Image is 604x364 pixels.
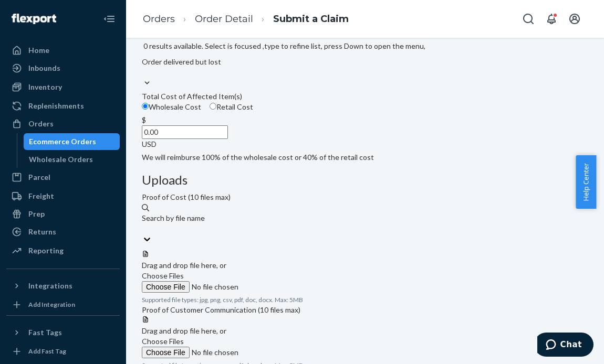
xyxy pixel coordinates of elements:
div: Order delivered but lost [142,57,588,67]
a: Inventory [6,79,120,95]
div: Integrations [28,281,72,291]
button: Open account menu [564,8,585,29]
a: Inbounds [6,60,120,77]
h3: Uploads [142,173,588,187]
a: Parcel [6,169,120,186]
span: Choose Files [142,271,184,280]
a: Home [6,42,120,59]
button: Help Center [576,155,596,209]
div: Search by file name [142,213,588,223]
div: Ecommerce Orders [29,136,96,147]
span: Wholesale Cost [149,102,201,111]
div: Drag and drop file here, or [142,326,588,336]
div: Fast Tags [28,327,62,338]
a: Prep [6,206,120,222]
a: Returns [6,223,120,240]
span: Total Cost of Affected Item(s) [142,92,242,101]
iframe: Opens a widget where you can chat to one of our agents [537,333,593,359]
p: We will reimburse 100% of the wholesale cost or 40% of the retail cost [142,152,588,163]
a: Submit a Claim [273,13,349,25]
div: Home [28,45,49,56]
div: Replenishments [28,101,84,111]
img: Flexport logo [12,14,56,24]
input: Wholesale Cost [142,103,149,110]
button: Open Search Box [518,8,539,29]
div: Add Fast Tag [28,347,66,356]
input: Retail Cost [210,103,216,110]
input: Search by file name [142,223,143,234]
div: Inventory [28,82,62,92]
div: Freight [28,191,54,201]
ol: breadcrumbs [134,4,357,35]
div: Prep [28,209,45,219]
a: Add Fast Tag [6,345,120,358]
div: Orders [28,119,54,129]
a: Wholesale Orders [24,151,120,168]
button: Open notifications [541,8,562,29]
button: Integrations [6,277,120,294]
a: Freight [6,188,120,205]
span: Choose Files [142,337,184,346]
span: Retail Cost [216,102,253,111]
div: $ [142,115,588,125]
div: Drag and drop file here, or [142,260,588,271]
div: Parcel [28,172,50,183]
div: Reporting [28,245,64,256]
span: Proof of Cost (10 files max) [142,192,231,201]
div: USD [142,139,588,149]
input: Choose Files [142,347,285,358]
button: Close Navigation [99,8,120,29]
a: Reporting [6,242,120,259]
input: $USD [142,125,228,139]
div: Inbounds [28,63,60,73]
button: Fast Tags [6,324,120,341]
input: Choose Files [142,281,285,293]
a: Orders [6,115,120,132]
a: Order Detail [195,13,253,25]
div: Returns [28,227,56,237]
a: Orders [143,13,175,25]
a: Ecommerce Orders [24,133,120,150]
div: Add Integration [28,300,75,309]
a: Add Integration [6,298,120,311]
div: Wholesale Orders [29,154,93,165]
a: Replenishments [6,98,120,114]
span: Proof of Customer Communication (10 files max) [142,305,300,314]
p: Supported file types: jpg, png, csv, pdf, doc, docx. Max: 5MB [142,295,588,304]
p: 0 results available. Select is focused ,type to refine list, press Down to open the menu, [142,41,588,51]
